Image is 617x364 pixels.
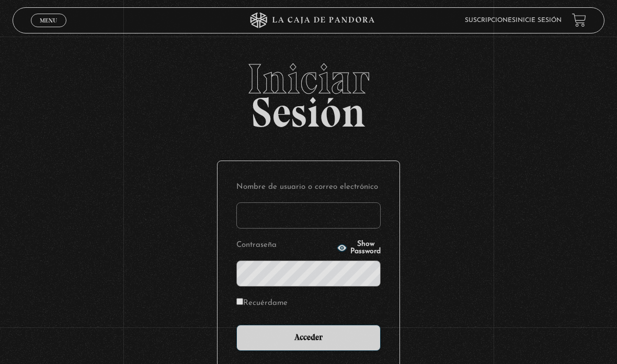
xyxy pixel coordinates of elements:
label: Nombre de usuario o correo electrónico [236,180,381,194]
button: Show Password [337,241,381,255]
label: Contraseña [236,238,334,252]
a: Suscripciones [465,17,516,24]
span: Cerrar [37,26,61,33]
h2: Sesión [13,58,605,125]
input: Recuérdame [236,298,243,305]
a: View your shopping cart [572,13,586,27]
span: Iniciar [13,58,605,100]
label: Recuérdame [236,296,288,310]
a: Inicie sesión [516,17,562,24]
input: Acceder [236,325,381,351]
span: Menu [40,17,57,24]
span: Show Password [350,241,381,255]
